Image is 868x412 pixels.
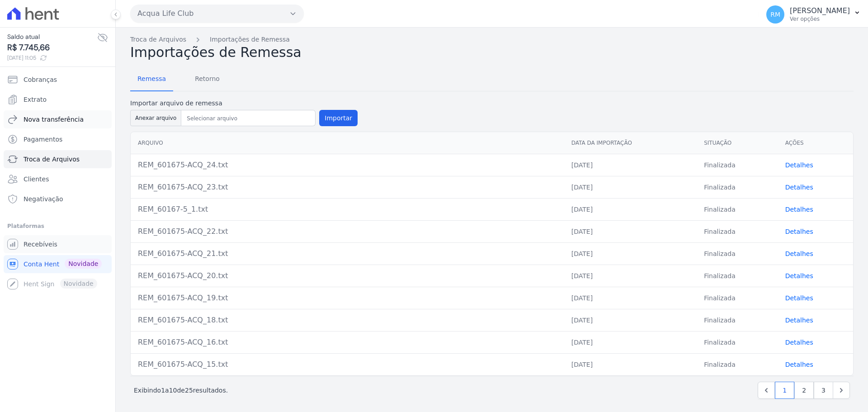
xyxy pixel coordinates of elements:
a: Previous [758,382,775,399]
div: REM_601675-ACQ_23.txt [138,182,557,193]
a: Detalhes [785,294,813,302]
td: Finalizada [697,353,778,375]
td: Finalizada [697,265,778,287]
a: Cobranças [4,71,112,89]
div: REM_601675-ACQ_21.txt [138,248,557,259]
a: Retorno [188,68,227,91]
a: Detalhes [785,272,813,279]
span: Clientes [24,175,49,184]
div: REM_601675-ACQ_18.txt [138,315,557,326]
a: Detalhes [785,317,813,324]
button: Acqua Life Club [130,5,304,23]
button: Anexar arquivo [130,110,181,126]
a: Conta Hent Novidade [4,255,112,273]
a: Pagamentos [4,130,112,148]
a: Importações de Remessa [210,35,290,44]
td: Finalizada [697,309,778,331]
a: Next [833,382,850,399]
p: Ver opções [790,15,850,23]
span: RM [770,11,780,18]
button: Importar [319,110,358,126]
a: Clientes [4,170,112,188]
td: Finalizada [697,154,778,176]
a: Detalhes [785,161,813,169]
a: Troca de Arquivos [4,150,112,168]
h2: Importações de Remessa [130,44,854,61]
th: Arquivo [131,132,564,154]
a: Recebíveis [4,235,112,253]
a: 1 [775,382,794,399]
span: Conta Hent [24,260,59,269]
a: Nova transferência [4,110,112,128]
a: Detalhes [785,361,813,368]
span: Saldo atual [7,32,97,42]
a: 3 [814,382,833,399]
span: Nova transferência [24,115,84,124]
a: Troca de Arquivos [130,35,186,44]
td: Finalizada [697,287,778,309]
span: Recebíveis [24,240,57,249]
div: REM_60167-5_1.txt [138,204,557,215]
td: [DATE] [564,353,697,375]
td: [DATE] [564,176,697,198]
input: Selecionar arquivo [183,113,313,124]
td: [DATE] [564,287,697,309]
td: Finalizada [697,198,778,220]
span: 25 [185,387,193,394]
span: Cobranças [24,75,57,84]
td: [DATE] [564,265,697,287]
a: Extrato [4,90,112,109]
span: [DATE] 11:05 [7,54,97,62]
span: Pagamentos [24,135,62,144]
span: Negativação [24,194,63,204]
span: 1 [161,387,165,394]
button: RM [PERSON_NAME] Ver opções [759,2,868,27]
div: Plataformas [7,221,108,232]
div: REM_601675-ACQ_16.txt [138,337,557,348]
div: REM_601675-ACQ_20.txt [138,270,557,281]
div: REM_601675-ACQ_15.txt [138,359,557,370]
td: [DATE] [564,154,697,176]
div: REM_601675-ACQ_19.txt [138,293,557,303]
a: Detalhes [785,206,813,213]
nav: Sidebar [7,71,108,293]
nav: Breadcrumb [130,35,854,44]
span: 10 [169,387,177,394]
span: Remessa [132,70,171,88]
a: Negativação [4,190,112,208]
a: 2 [794,382,814,399]
a: Detalhes [785,339,813,346]
span: R$ 7.745,66 [7,42,97,54]
td: Finalizada [697,242,778,265]
td: Finalizada [697,176,778,198]
td: [DATE] [564,309,697,331]
th: Data da Importação [564,132,697,154]
td: [DATE] [564,198,697,220]
label: Importar arquivo de remessa [130,99,358,108]
td: Finalizada [697,331,778,353]
td: [DATE] [564,331,697,353]
th: Ações [778,132,853,154]
p: Exibindo a de resultados. [134,386,228,395]
th: Situação [697,132,778,154]
span: Novidade [65,259,102,269]
a: Detalhes [785,184,813,191]
a: Detalhes [785,250,813,257]
td: Finalizada [697,220,778,242]
a: Remessa [130,68,173,91]
div: REM_601675-ACQ_24.txt [138,160,557,170]
span: Troca de Arquivos [24,155,80,164]
td: [DATE] [564,242,697,265]
span: Retorno [189,70,225,88]
div: REM_601675-ACQ_22.txt [138,226,557,237]
td: [DATE] [564,220,697,242]
span: Extrato [24,95,47,104]
p: [PERSON_NAME] [790,6,850,15]
a: Detalhes [785,228,813,235]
